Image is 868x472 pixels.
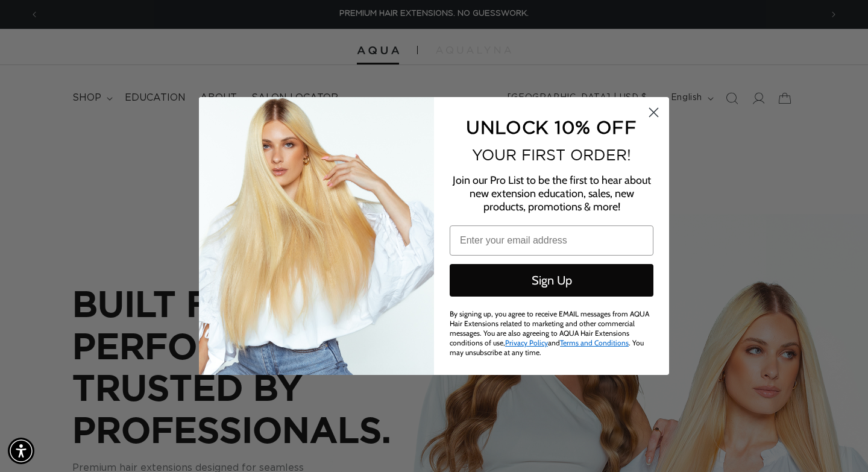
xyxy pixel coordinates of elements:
[8,438,34,464] div: Accessibility Menu
[450,309,649,357] span: By signing up, you agree to receive EMAIL messages from AQUA Hair Extensions related to marketing...
[472,146,631,163] span: YOUR FIRST ORDER!
[450,264,653,297] button: Sign Up
[505,338,548,347] a: Privacy Policy
[450,225,653,256] input: Enter your email address
[466,117,637,137] span: UNLOCK 10% OFF
[808,414,868,472] iframe: Chat Widget
[199,97,434,375] img: daab8b0d-f573-4e8c-a4d0-05ad8d765127.png
[643,102,664,123] button: Close dialog
[560,338,629,347] a: Terms and Conditions
[453,174,651,213] span: Join our Pro List to be the first to hear about new extension education, sales, new products, pro...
